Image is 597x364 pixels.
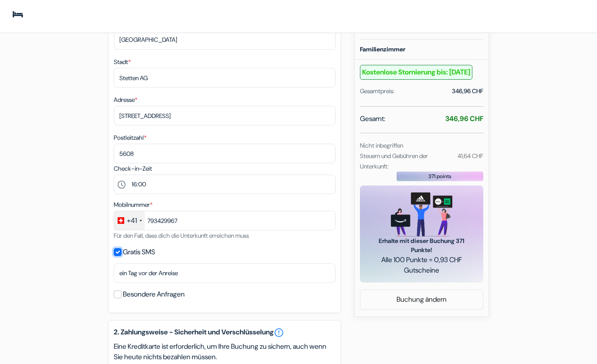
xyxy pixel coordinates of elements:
[114,211,336,230] input: 78 123 45 67
[114,327,336,338] h5: 2. Zahlungsweise - Sicherheit und Verschlüsselung
[360,152,428,170] small: Steuern und Gebühren der Unterkunft:
[114,232,249,239] small: Für den Fall, dass dich die Unterkunft erreichen muss
[114,211,145,230] div: Switzerland (Schweiz): +41
[360,65,472,80] b: Kostenlose Stornierung bis: [DATE]
[114,95,137,104] label: Adresse
[274,327,284,338] a: error_outline
[360,87,394,96] div: Gesamtpreis:
[10,7,115,26] img: Jugendherbergen.com
[114,133,146,142] label: Postleitzahl
[114,200,153,209] label: Mobilnummer
[445,114,483,123] strong: 346,96 CHF
[370,255,473,276] span: Alle 100 Punkte = 0,93 CHF Gutscheine
[114,341,336,362] p: Eine Kreditkarte ist erforderlich, um Ihre Buchung zu sichern, auch wenn Sie heute nichts bezahle...
[428,172,451,180] span: 371 points
[360,45,405,53] b: Familienzimmer
[123,246,155,258] label: Gratis SMS
[114,164,152,173] label: Check-in-Zeit
[452,87,483,96] div: 346,96 CHF
[114,57,131,67] label: Stadt
[391,192,452,236] img: gift_card_hero_new.png
[360,114,385,124] span: Gesamt:
[127,216,137,226] div: +41
[360,291,483,308] a: Buchung ändern
[370,236,473,255] span: Erhalte mit dieser Buchung 371 Punkte!
[123,288,185,300] label: Besondere Anfragen
[458,152,483,160] small: 41,64 CHF
[360,142,403,149] small: Nicht inbegriffen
